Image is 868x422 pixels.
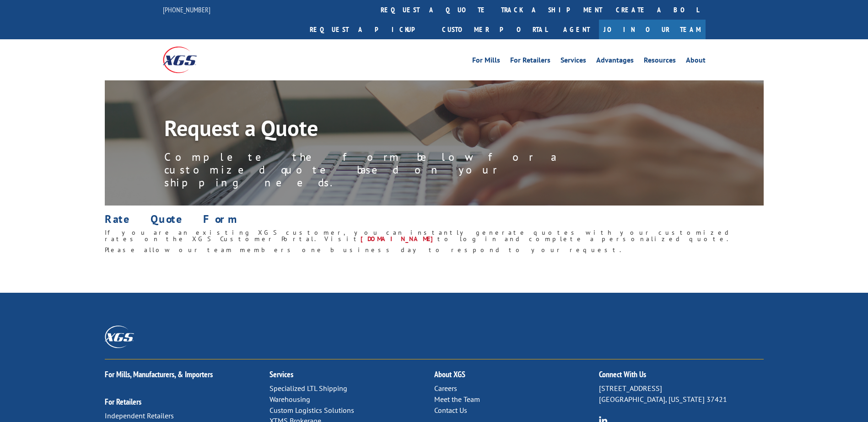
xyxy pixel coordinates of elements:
[105,411,174,420] a: Independent Retailers
[270,384,347,393] a: Specialized LTL Shipping
[361,235,437,243] a: [DOMAIN_NAME]
[270,406,354,415] a: Custom Logistics Solutions
[435,20,554,39] a: Customer Portal
[686,57,706,67] a: About
[105,326,134,348] img: XGS_Logos_ALL_2024_All_White
[105,228,732,243] span: If you are an existing XGS customer, you can instantly generate quotes with your customized rates...
[270,395,310,404] a: Warehousing
[596,57,634,67] a: Advantages
[510,57,550,67] a: For Retailers
[105,369,213,380] a: For Mills, Manufacturers, & Importers
[599,383,764,405] p: [STREET_ADDRESS] [GEOGRAPHIC_DATA], [US_STATE] 37421
[303,20,435,39] a: Request a pickup
[434,395,480,404] a: Meet the Team
[599,370,764,383] h2: Connect With Us
[434,406,467,415] a: Contact Us
[105,396,141,407] a: For Retailers
[434,384,457,393] a: Careers
[163,5,210,14] a: [PHONE_NUMBER]
[554,20,599,39] a: Agent
[437,235,731,243] span: to log in and complete a personalized quote.
[644,57,676,67] a: Resources
[599,20,706,39] a: Join Our Team
[434,369,465,380] a: About XGS
[105,247,764,258] h6: Please allow our team members one business day to respond to your request.
[472,57,500,67] a: For Mills
[270,369,293,380] a: Services
[164,151,576,189] p: Complete the form below for a customized quote based on your shipping needs.
[561,57,586,67] a: Services
[164,117,576,143] h1: Request a Quote
[105,214,764,229] h1: Rate Quote Form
